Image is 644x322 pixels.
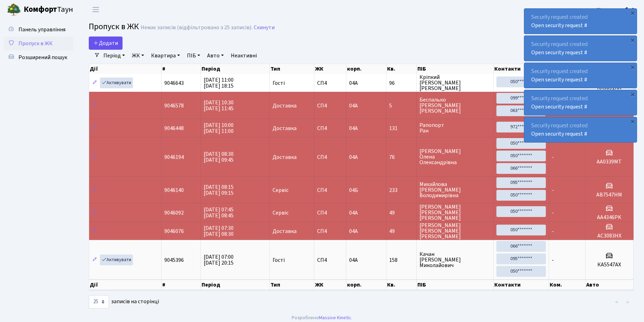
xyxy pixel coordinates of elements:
th: корп. [346,64,386,74]
div: Security request created [524,90,637,115]
img: logo.png [7,3,21,17]
th: # [162,64,201,74]
span: 04Б [349,186,358,194]
th: ЖК [314,280,346,290]
span: [DATE] 11:00 [DATE] 18:15 [204,76,234,90]
span: Сервіс [273,210,289,216]
span: Таун [24,4,73,16]
span: 04А [349,209,358,217]
span: 9046578 [164,102,184,110]
span: 158 [389,257,414,263]
th: Кв. [386,280,417,290]
span: СП4 [317,210,343,216]
th: Дії [89,64,162,74]
span: - [552,227,554,235]
span: [PERSON_NAME] [PERSON_NAME] [PERSON_NAME] [419,223,490,239]
div: × [629,64,636,71]
th: Період [201,280,270,290]
span: СП4 [317,187,343,193]
a: Open security request # [531,49,587,56]
span: 9046448 [164,124,184,132]
span: Пропуск в ЖК [89,21,139,33]
th: Контакти [494,280,549,290]
span: [DATE] 10:00 [DATE] 11:00 [204,121,234,135]
a: Квартира [148,50,183,62]
div: Немає записів (відфільтровано з 25 записів). [141,24,252,31]
span: Розширений пошук [18,54,67,61]
span: [DATE] 07:30 [DATE] 08:30 [204,224,234,238]
span: СП4 [317,228,343,234]
div: Security request created [524,36,637,61]
b: Консьєрж б. 4. [597,6,636,14]
span: [DATE] 08:15 [DATE] 09:15 [204,183,234,197]
span: [DATE] 07:00 [DATE] 20:15 [204,253,234,267]
a: Неактивні [228,50,260,62]
a: Open security request # [531,103,587,111]
span: Доставка [273,103,297,108]
th: # [162,280,201,290]
div: Security request created [524,63,637,88]
th: ПІБ [417,64,494,74]
a: Massive Kinetic [319,314,351,321]
a: Open security request # [531,130,587,138]
span: СП4 [317,126,343,131]
span: Доставка [273,154,297,160]
span: СП4 [317,154,343,160]
span: 49 [389,210,414,216]
select: записів на сторінці [89,295,109,308]
a: Пропуск в ЖК [3,37,73,50]
th: Ком. [549,280,585,290]
th: ЖК [314,64,346,74]
span: 9046076 [164,227,184,235]
a: ПІБ [184,50,203,62]
span: Рапопорт Ран [419,122,490,134]
a: Додати [89,37,123,50]
span: 04А [349,153,358,161]
h5: АВ7547НМ [588,192,630,198]
span: СП4 [317,103,343,108]
th: Контакти [494,64,549,74]
span: Качан [PERSON_NAME] Миколайович [419,251,490,268]
span: Беспалько [PERSON_NAME] [PERSON_NAME] [419,97,490,114]
b: Комфорт [24,4,57,15]
div: Security request created [524,117,637,142]
span: [DATE] 08:30 [DATE] 09:45 [204,150,234,164]
span: Доставка [273,126,297,131]
span: Доставка [273,228,297,234]
span: Сервіс [273,187,289,193]
span: 9046194 [164,153,184,161]
button: Переключити навігацію [87,4,104,15]
div: × [629,91,636,98]
div: Розроблено . [292,314,352,322]
a: Open security request # [531,22,587,29]
th: Дії [89,280,162,290]
span: 9046092 [164,209,184,217]
span: - [552,209,554,217]
span: 9046140 [164,186,184,194]
span: [DATE] 10:30 [DATE] 11:45 [204,99,234,112]
a: Панель управління [3,23,73,37]
span: 96 [389,80,414,86]
div: × [629,37,636,43]
a: Активувати [100,255,133,265]
a: Період [101,50,128,62]
span: 76 [389,154,414,160]
a: Open security request # [531,76,587,83]
th: Кв. [386,64,417,74]
span: - [552,186,554,194]
span: СП4 [317,80,343,86]
span: Михайлова [PERSON_NAME] Володимирівна [419,182,490,198]
th: Період [201,64,270,74]
a: Авто [204,50,227,62]
th: Тип [270,280,314,290]
span: [PERSON_NAME] Олена Олександрівна [419,148,490,165]
a: ЖК [129,50,147,62]
span: 04А [349,227,358,235]
span: Гості [273,80,285,86]
span: 5 [389,103,414,108]
span: - [552,256,554,264]
a: Розширений пошук [3,50,73,64]
th: ПІБ [417,280,494,290]
span: СП4 [317,257,343,263]
span: Пропуск в ЖК [18,40,53,47]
